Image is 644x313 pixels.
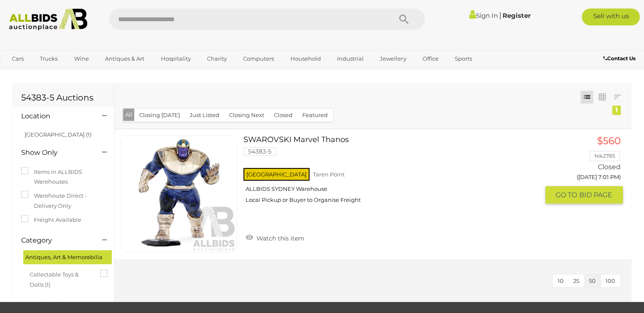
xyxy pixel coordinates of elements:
button: Closing Next [224,109,269,122]
span: 50 [589,277,596,284]
img: Allbids.com.au [5,8,92,31]
button: 25 [568,274,584,288]
a: Household [285,52,326,66]
span: $560 [597,135,621,147]
div: Antiques, Art & Memorabilia [23,250,112,264]
a: $560 Nik2785 Closed ([DATE] 7:01 PM) GO TOBID PAGE [552,136,623,204]
a: Register [502,11,530,20]
a: SWAROVSKI Marvel Thanos 54383-5 [GEOGRAPHIC_DATA] Taren Point ALLBIDS SYDNEY Warehouse Local Pick... [250,136,539,210]
a: Trucks [34,52,63,66]
button: 50 [584,274,601,288]
span: Collectable Toys & Dolls (1) [30,268,93,290]
a: Sports [449,52,478,66]
span: Watch this item [254,235,304,242]
h1: 54383-5 Auctions [21,93,105,102]
b: Contact Us [603,55,636,61]
button: GO TOBID PAGE [545,186,623,204]
h4: Show Only [21,149,89,156]
a: Jewellery [374,52,412,66]
label: Freight Available [21,215,81,225]
button: 100 [600,274,620,288]
a: Sell with us [582,8,640,25]
a: Charity [202,52,232,66]
h4: Item Condition [21,301,89,309]
span: 10 [558,277,564,284]
a: Office [417,52,444,66]
label: Warehouse Direct - Delivery Only [21,191,105,211]
button: All [123,109,135,121]
a: Industrial [332,52,369,66]
a: [GEOGRAPHIC_DATA] (1) [25,131,91,138]
a: Watch this item [243,231,307,244]
label: Items in ALLBIDS Warehouses [21,167,105,187]
h4: Category [21,237,89,244]
button: Closing [DATE] [134,109,185,122]
span: 100 [605,277,615,284]
h4: Location [21,112,89,120]
button: Featured [297,109,333,122]
button: Closed [269,109,298,122]
div: 1 [612,106,621,115]
button: Just Listed [185,109,224,122]
a: Hospitality [155,52,196,66]
a: Wine [69,52,94,66]
a: Sign In [469,11,498,20]
a: [GEOGRAPHIC_DATA] [6,66,77,80]
a: Cars [6,52,29,66]
span: | [499,11,501,20]
span: BID PAGE [579,190,612,199]
button: Search [383,8,425,30]
span: GO TO [556,190,579,199]
button: 10 [553,274,569,288]
span: 25 [573,277,579,284]
a: Computers [238,52,279,66]
a: Antiques & Art [100,52,150,66]
a: Contact Us [603,54,638,63]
